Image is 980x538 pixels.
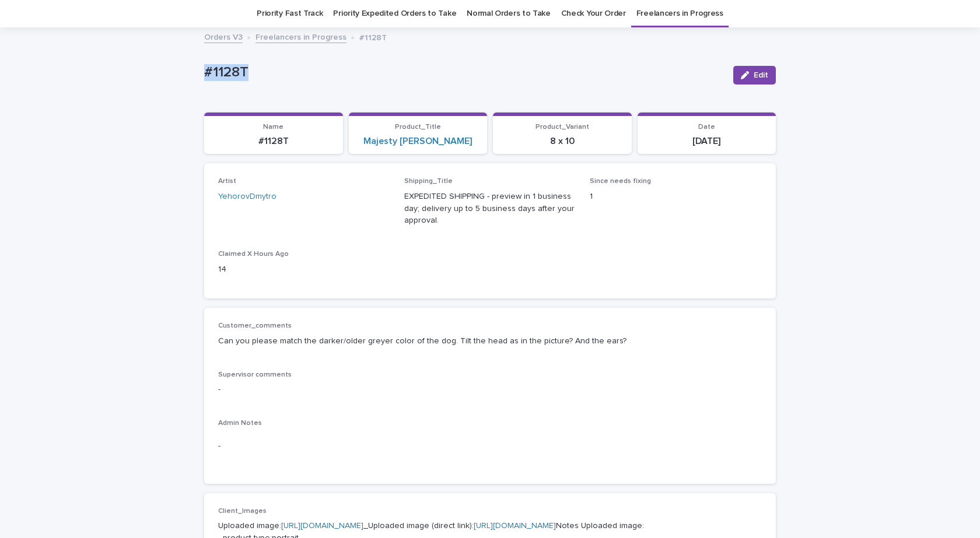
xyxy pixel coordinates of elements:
p: - [218,440,762,452]
span: Name [263,124,283,131]
a: Orders V3 [204,30,243,43]
p: #1128T [211,136,336,147]
span: Artist [218,178,236,185]
p: EXPEDITED SHIPPING - preview in 1 business day; delivery up to 5 business days after your approval. [404,191,576,227]
a: [URL][DOMAIN_NAME] [474,522,556,530]
span: Customer_comments [218,322,292,329]
p: #1128T [359,30,387,43]
span: Claimed X Hours Ago [218,251,289,258]
p: - [218,384,762,396]
button: Edit [733,66,776,85]
span: Edit [754,71,768,79]
p: #1128T [204,64,724,81]
a: [URL][DOMAIN_NAME] [281,522,363,530]
span: Since needs fixing [590,178,651,185]
p: Can you please match the darker/older greyer color of the dog. Tilt the head as in the picture? A... [218,335,762,347]
span: Supervisor comments [218,371,292,378]
span: Shipping_Title [404,178,453,185]
p: 14 [218,263,390,276]
p: [DATE] [645,136,769,147]
span: Date [698,124,715,131]
a: Majesty [PERSON_NAME] [363,136,472,147]
span: Product_Title [395,124,441,131]
a: Freelancers in Progress [256,30,346,43]
span: Client_Images [218,508,267,515]
a: YehorovDmytro [218,191,276,203]
p: 1 [590,191,762,203]
span: Product_Variant [535,124,589,131]
p: 8 x 10 [500,136,625,147]
span: Admin Notes [218,420,262,427]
